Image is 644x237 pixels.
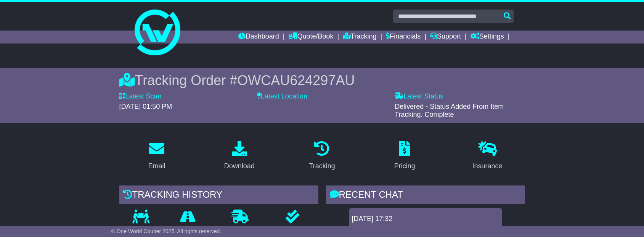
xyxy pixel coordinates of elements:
[394,161,415,171] div: Pricing
[219,138,260,174] a: Download
[472,161,503,171] div: Insurance
[257,92,307,101] label: Latest Location
[119,72,525,89] div: Tracking Order #
[111,228,222,234] span: © One World Courier 2025. All rights reserved.
[143,138,170,174] a: Email
[148,161,165,171] div: Email
[304,138,340,174] a: Tracking
[119,185,318,206] div: Tracking history
[467,138,507,174] a: Insurance
[430,31,461,44] a: Support
[395,92,443,101] label: Latest Status
[237,73,355,88] span: OWCAU624297AU
[326,185,525,206] div: RECENT CHAT
[119,103,172,110] span: [DATE] 01:50 PM
[309,161,335,171] div: Tracking
[119,92,162,101] label: Latest Scan
[224,161,255,171] div: Download
[343,31,376,44] a: Tracking
[288,31,333,44] a: Quote/Book
[386,31,421,44] a: Financials
[471,31,504,44] a: Settings
[389,138,420,174] a: Pricing
[352,215,499,223] div: [DATE] 17:32
[238,31,279,44] a: Dashboard
[395,103,504,119] span: Delivered - Status Added From Item Tracking. Complete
